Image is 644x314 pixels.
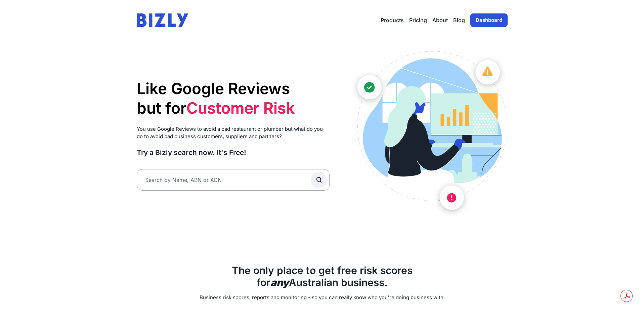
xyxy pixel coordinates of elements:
b: any [270,276,289,288]
p: Business risk scores, reports and monitoring - so you can really know who you're doing business w... [137,294,508,302]
a: Blog [453,16,465,24]
p: You use Google Reviews to avoid a bad restaurant or plumber but what do you do to avoid bad busin... [137,125,330,141]
li: Customer Risk [186,98,295,118]
a: Dashboard [470,13,508,27]
button: Products [381,16,404,24]
h3: Try a Bizly search now. It's Free! [137,148,330,157]
input: Search by Name, ABN or ACN [137,169,330,191]
li: Supplier Risk [186,118,295,137]
h2: The only place to get free risk scores for Australian business. [137,264,508,288]
a: About [432,16,448,24]
h1: Like Google Reviews but for [137,79,330,118]
a: Pricing [409,16,427,24]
